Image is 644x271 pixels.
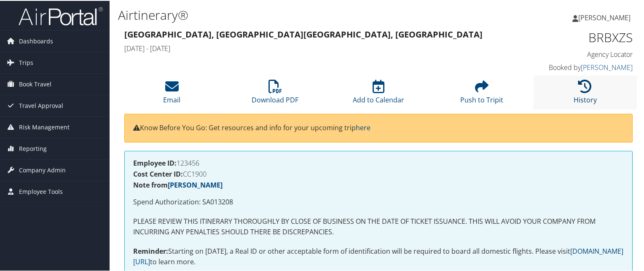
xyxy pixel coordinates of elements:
[460,83,503,104] a: Push to Tripit
[19,51,33,72] span: Trips
[19,73,51,94] span: Book Travel
[19,5,103,25] img: airportal-logo.png
[515,62,633,71] h4: Booked by
[515,49,633,58] h4: Agency Locator
[133,169,183,178] strong: Cost Center ID:
[19,137,47,158] span: Reporting
[124,28,483,39] strong: [GEOGRAPHIC_DATA], [GEOGRAPHIC_DATA] [GEOGRAPHIC_DATA], [GEOGRAPHIC_DATA]
[133,180,223,189] strong: Note from
[133,246,168,255] strong: Reminder:
[574,83,597,104] a: History
[133,159,624,166] h4: 123456
[581,62,633,71] a: [PERSON_NAME]
[133,196,624,207] p: Spend Authorization: SA013208
[19,180,63,201] span: Employee Tools
[163,83,180,104] a: Email
[356,122,370,131] a: here
[133,158,177,167] strong: Employee ID:
[168,180,223,189] a: [PERSON_NAME]
[578,12,631,21] span: [PERSON_NAME]
[133,215,624,237] p: PLEASE REVIEW THIS ITINERARY THOROUGHLY BY CLOSE OF BUSINESS ON THE DATE OF TICKET ISSUANCE. THIS...
[19,116,70,137] span: Risk Management
[252,83,298,104] a: Download PDF
[353,83,404,104] a: Add to Calendar
[133,122,624,133] p: Know Before You Go: Get resources and info for your upcoming trip
[19,30,53,51] span: Dashboards
[572,4,639,30] a: [PERSON_NAME]
[19,94,63,115] span: Travel Approval
[133,170,624,177] h4: CC1900
[19,159,66,180] span: Company Admin
[515,28,633,46] h1: BRBXZS
[133,245,624,267] p: Starting on [DATE], a Real ID or other acceptable form of identification will be required to boar...
[124,43,502,52] h4: [DATE] - [DATE]
[118,5,465,23] h1: Airtinerary®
